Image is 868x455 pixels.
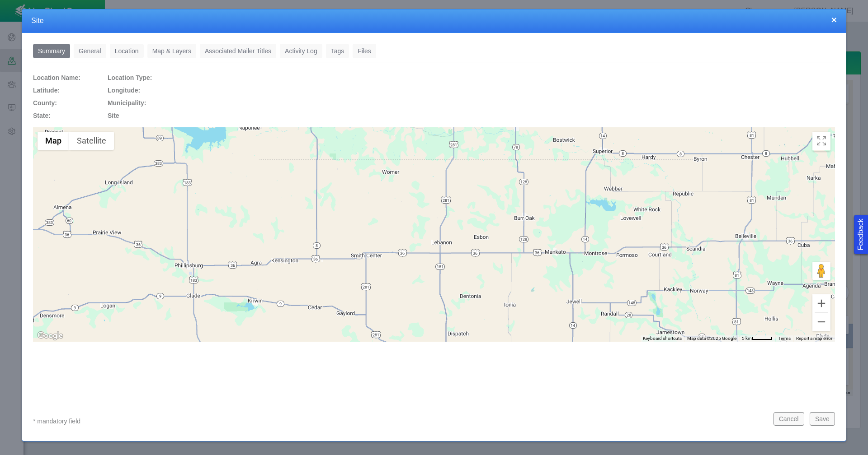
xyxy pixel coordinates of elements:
[38,132,69,150] button: Show street map
[810,412,835,426] button: Save
[33,44,70,58] a: Summary
[33,87,60,94] span: Latitude:
[742,336,752,341] span: 5 km
[35,330,65,342] img: Google
[108,87,140,94] span: Longitude:
[739,335,775,342] button: Map Scale: 5 km per 42 pixels
[108,112,119,119] span: Site
[643,335,682,342] button: Keyboard shortcuts
[147,44,196,58] a: Map & Layers
[353,44,376,58] a: Files
[108,74,152,81] span: Location Type:
[33,74,80,81] span: Location Name:
[108,99,146,107] span: Municipality:
[812,132,830,150] button: Toggle Fullscreen in browser window
[74,44,106,58] a: General
[69,132,114,150] button: Show satellite imagery
[831,15,837,24] button: close
[812,262,830,280] button: Drag Pegman onto the map to open Street View
[812,313,830,331] button: Zoom out
[778,336,791,341] a: Terms (opens in new tab)
[33,112,51,119] span: State:
[687,336,736,341] span: Map data ©2025 Google
[280,44,322,58] a: Activity Log
[796,336,832,341] a: Report a map error
[774,412,804,426] button: Cancel
[812,294,830,312] button: Zoom in
[200,44,276,58] a: Associated Mailer Titles
[35,330,65,342] a: Open this area in Google Maps (opens a new window)
[31,16,837,26] h4: Site
[33,416,766,427] p: * mandatory field
[33,99,57,107] span: County:
[110,44,144,58] a: Location
[326,44,349,58] a: Tags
